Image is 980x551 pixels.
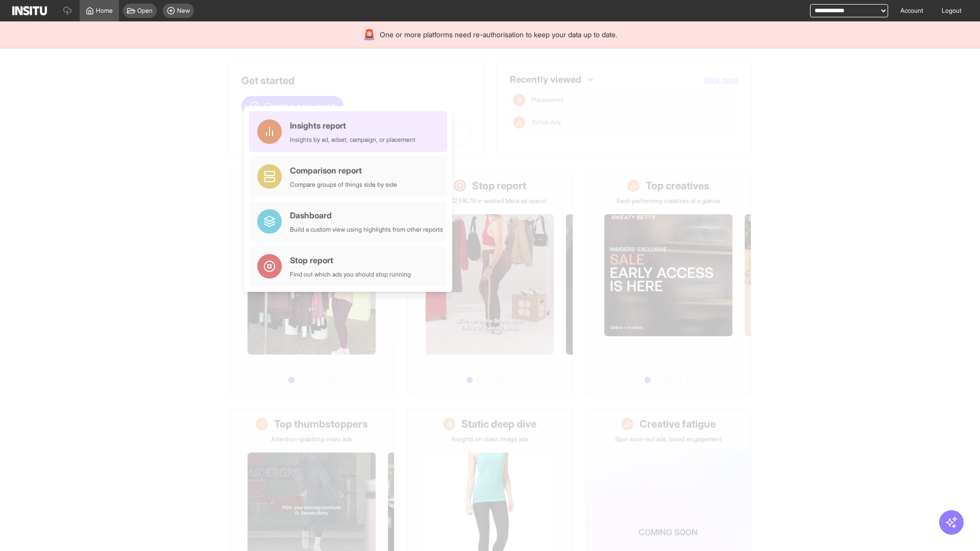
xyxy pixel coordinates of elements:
[290,136,415,144] div: Insights by ad, adset, campaign, or placement
[177,7,190,15] span: New
[290,209,443,221] div: Dashboard
[380,30,617,40] span: One or more platforms need re-authorisation to keep your data up to date.
[290,181,397,189] div: Compare groups of things side by side
[290,119,415,132] div: Insights report
[290,270,411,279] div: Find out which ads you should stop running
[12,6,47,15] img: Logo
[137,7,153,15] span: Open
[290,226,443,234] div: Build a custom view using highlights from other reports
[290,254,411,266] div: Stop report
[290,164,397,177] div: Comparison report
[96,7,113,15] span: Home
[363,28,376,42] div: 🚨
